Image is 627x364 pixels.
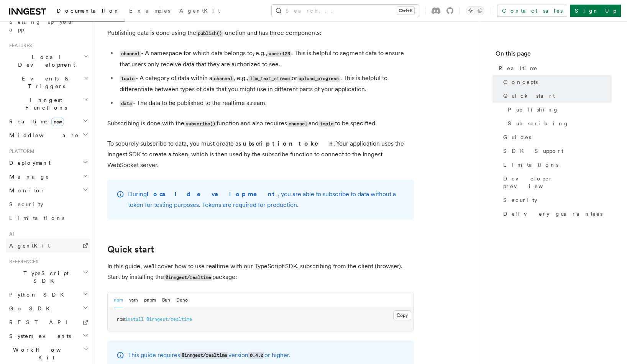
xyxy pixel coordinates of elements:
[6,332,71,340] span: System events
[9,319,74,325] span: REST API
[6,170,90,184] button: Manage
[397,7,414,15] kbd: Ctrl+K
[6,43,32,49] span: Features
[162,292,170,308] button: Bun
[6,269,83,285] span: TypeScript SDK
[147,190,278,198] strong: local development
[6,15,90,36] a: Setting up your app
[496,49,612,61] h4: On this page
[107,28,414,39] p: Publishing data is done using the function and has three components:
[184,121,217,127] code: subscribe()
[500,89,612,103] a: Quick start
[129,292,138,308] button: yarn
[508,106,559,113] span: Publishing
[6,211,90,225] a: Limitations
[164,274,212,281] code: @inngest/realtime
[176,292,188,308] button: Deno
[6,231,14,237] span: AI
[117,98,414,109] li: - The data to be published to the realtime stream.
[125,316,144,322] span: install
[117,73,414,95] li: - A category of data within a , e.g., or . This is helpful to differentiate between types of data...
[128,189,405,210] p: During , you are able to subscribe to data without a token for testing purposes. Tokens are requi...
[500,172,612,193] a: Developer preview
[267,51,291,57] code: user:123
[125,2,175,21] a: Examples
[9,215,64,221] span: Limitations
[6,96,83,111] span: Inngest Functions
[500,130,612,144] a: Guides
[57,8,120,14] span: Documentation
[238,140,333,147] strong: subscription token
[505,103,612,116] a: Publishing
[6,346,84,361] span: Workflow Kit
[287,121,309,127] code: channel
[6,315,90,329] a: REST API
[52,2,125,21] a: Documentation
[508,120,569,127] span: Subscribing
[107,261,414,283] p: In this guide, we'll cover how to use realtime with our TypeScript SDK, subscribing from the clie...
[6,259,38,265] span: References
[51,118,64,126] span: new
[6,187,45,194] span: Monitor
[503,133,531,141] span: Guides
[107,138,414,171] p: To securely subscribe to data, you must create a . Your application uses the Inngest SDK to creat...
[117,316,125,322] span: npm
[6,302,90,315] button: Go SDK
[248,75,291,82] code: llm_text_stream
[6,72,90,93] button: Events & Triggers
[128,350,291,361] p: This guide requires version or higher.
[120,100,133,107] code: data
[272,5,419,17] button: Search...Ctrl+K
[503,147,563,155] span: SDK Support
[117,48,414,70] li: - A namespace for which data belongs to, e.g., . This is helpful to segment data to ensure that u...
[570,5,621,17] a: Sign Up
[503,210,602,218] span: Delivery guarantees
[297,75,340,82] code: upload_progress
[179,8,220,14] span: AgentKit
[500,158,612,172] a: Limitations
[503,175,612,190] span: Developer preview
[6,184,90,197] button: Monitor
[503,92,555,100] span: Quick start
[318,121,335,127] code: topic
[6,239,90,253] a: AgentKit
[6,115,90,128] button: Realtimenew
[499,64,538,72] span: Realtime
[146,316,192,322] span: @inngest/realtime
[6,288,90,302] button: Python SDK
[500,193,612,207] a: Security
[107,244,154,255] a: Quick start
[6,128,90,142] button: Middleware
[114,292,123,308] button: npm
[6,50,90,72] button: Local Development
[6,266,90,288] button: TypeScript SDK
[503,161,558,169] span: Limitations
[120,51,141,57] code: channel
[212,75,234,82] code: channel
[500,207,612,221] a: Delivery guarantees
[248,352,264,359] code: 0.4.0
[6,75,84,90] span: Events & Triggers
[6,305,54,312] span: Go SDK
[6,156,90,170] button: Deployment
[393,310,411,320] button: Copy
[9,243,50,249] span: AgentKit
[466,6,484,15] button: Toggle dark mode
[6,173,49,180] span: Manage
[120,75,136,82] code: topic
[129,8,170,14] span: Examples
[107,118,414,129] p: Subscribing is done with the function and also requires and to be specified.
[196,30,223,37] code: publish()
[180,352,228,359] code: @inngest/realtime
[500,144,612,158] a: SDK Support
[144,292,156,308] button: pnpm
[6,197,90,211] a: Security
[6,148,34,154] span: Platform
[496,61,612,75] a: Realtime
[505,116,612,130] a: Subscribing
[500,75,612,89] a: Concepts
[9,201,43,207] span: Security
[6,131,79,139] span: Middleware
[503,78,538,86] span: Concepts
[503,196,537,204] span: Security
